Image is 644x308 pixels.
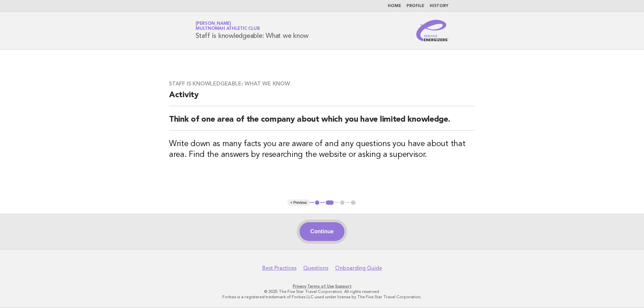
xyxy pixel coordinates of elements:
[196,27,260,31] span: Multnomah Athletic Club
[169,139,475,160] h3: Write down as many facts you are aware of and any questions you have about that area. Find the an...
[169,114,475,131] h2: Think of one area of the company about which you have limited knowledge.
[117,294,527,300] p: Forbes is a registered trademark of Forbes LLC used under license by The Five Star Travel Corpora...
[117,289,527,294] p: © 2025 The Five Star Travel Corporation. All rights reserved.
[416,20,448,41] img: Service Energizers
[169,80,475,87] h3: Staff is knowledgeable: What we know
[407,4,424,8] a: Profile
[287,199,309,206] button: < Previous
[262,265,297,271] a: Best Practices
[335,284,352,289] a: Support
[196,21,260,31] a: [PERSON_NAME]Multnomah Athletic Club
[307,284,334,289] a: Terms of Use
[169,90,475,106] h2: Activity
[314,199,321,206] button: 1
[303,265,328,271] a: Questions
[325,199,334,206] button: 2
[196,22,309,39] h1: Staff is knowledgeable: What we know
[430,4,448,8] a: History
[300,222,344,241] button: Continue
[117,284,527,289] p: · ·
[335,265,382,271] a: Onboarding Guide
[293,284,306,289] a: Privacy
[388,4,401,8] a: Home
